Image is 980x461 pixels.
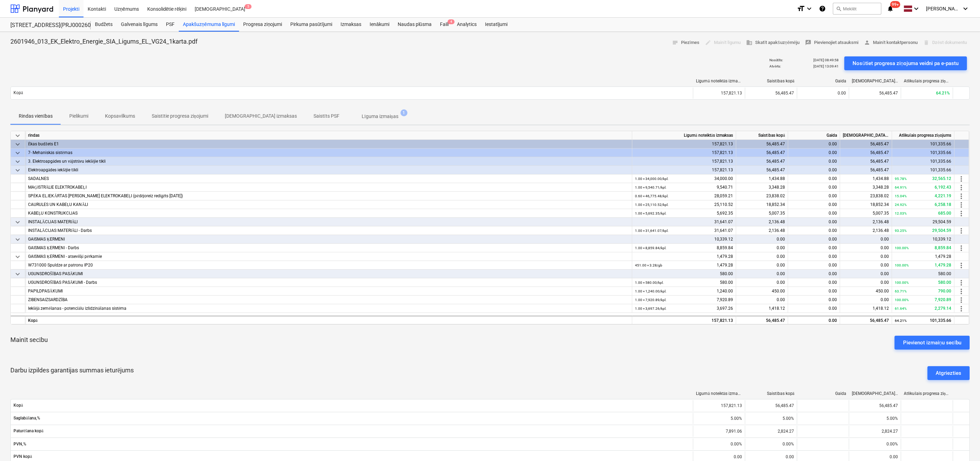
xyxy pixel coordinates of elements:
small: 1.00 × 580.00 / kpl. [635,281,664,284]
div: CAURULES UN KABEĻU KANĀLI [28,200,629,209]
span: 99+ [890,1,900,8]
span: Skatīt apakšuzņēmēju [746,39,800,47]
div: 8,859.84 [895,244,951,252]
div: Kopā [25,316,632,324]
div: PAPILDPASĀKUMI [28,287,629,296]
span: Paturēšana kopā [14,428,690,434]
iframe: Chat Widget [945,428,980,461]
a: Ienākumi [365,18,394,31]
a: Progresa ziņojumi [239,18,286,31]
div: 2,824.27 [745,426,797,437]
span: 23,838.02 [870,193,889,198]
span: person [864,39,870,46]
div: 56,485.47 [745,400,797,411]
div: UGUNSDROŠĪBAS PASĀKUMI [28,270,629,278]
span: rate_review [805,39,811,46]
div: [DEMOGRAPHIC_DATA] izmaksas [852,391,898,396]
span: more_vert [957,296,965,304]
div: [DEMOGRAPHIC_DATA] izmaksas [840,131,892,140]
div: [DEMOGRAPHIC_DATA] izmaksas [852,79,898,83]
small: 0.60 × 46,775.48 / kpl. [635,194,669,198]
div: rindas [25,131,632,140]
div: 2,136.48 [840,218,892,226]
div: 101,335.66 [892,140,954,148]
span: more_vert [957,183,965,192]
button: Pievienojiet atsauksmi [802,37,861,48]
button: Pievienot izmaiņu secību [894,336,970,350]
span: 2,136.48 [769,228,785,233]
a: Budžets [91,18,117,31]
span: 1,418.12 [873,306,889,311]
div: Gaida [788,131,840,140]
div: 56,485.47 [840,148,892,157]
div: SADALNES [28,174,629,183]
div: 9,540.71 [635,183,733,192]
span: 0.00 [881,297,889,302]
div: Pievienot izmaiņu secību [903,338,961,347]
span: 56,485.47 [775,91,794,96]
i: keyboard_arrow_down [912,4,920,13]
div: 10,339.12 [892,235,954,244]
button: Mainīt kontaktpersonu [861,37,920,48]
span: 0.00 [829,202,837,207]
div: 28,059.21 [635,192,733,200]
div: 0.00 [788,252,840,261]
div: Līgumā noteiktās izmaksas [632,131,736,140]
small: 15.04% [895,194,907,198]
div: Nosūtiet progresa ziņojuma veidni pa e-pastu [853,59,959,68]
div: 5.00% [693,413,745,424]
div: INSTALĀCIJAS MATERIĀLI - Darbs [28,226,629,235]
div: ZIBENSAIZSARDZĪBA [28,296,629,304]
small: 100.00% [895,246,909,250]
div: Atlikušais progresa ziņojums [904,79,950,84]
div: 101,335.66 [892,157,954,166]
span: 0.00 [777,280,785,285]
p: 2601946_013_EK_Elektro_Energie_SIA_Ligums_EL_VG24_1karta.pdf [10,37,197,46]
div: Apakšuzņēmuma līgumi [179,18,239,31]
div: 157,821.13 [632,316,736,324]
div: 7,920.89 [895,296,951,304]
div: 0.00 [788,157,840,166]
div: 56,485.47 [840,316,892,324]
div: 580.00 [635,278,733,287]
div: 1,479.28 [892,252,954,261]
i: notifications [887,4,894,13]
p: Nosūtīts : [769,58,783,62]
span: keyboard_arrow_down [14,149,22,157]
div: 0.00 [788,235,840,244]
div: 2,279.14 [895,304,951,313]
span: Saglabāšana,% [14,416,690,421]
span: 0.00 [838,91,846,96]
div: Izmaksas [336,18,365,31]
span: 0.00 [829,297,837,302]
div: Gaida [800,79,846,83]
div: 29,504.59 [892,218,954,226]
small: 95.78% [895,177,907,181]
span: 4 [448,19,454,24]
div: Saistības kopā [736,131,788,140]
span: PVN,% [14,442,690,446]
span: more_vert [957,287,965,296]
span: keyboard_arrow_down [14,140,22,148]
span: 0.00 [777,263,785,268]
div: Līgumā noteiktās izmaksas [696,79,742,84]
small: 1.00 × 31,641.07 / kpl. [635,229,669,233]
span: keyboard_arrow_down [14,166,22,174]
span: 0.00 [829,211,837,216]
span: more_vert [957,175,965,183]
div: 6,192.43 [895,183,951,192]
div: 157,821.13 [632,148,736,157]
div: 0.00 [840,270,892,278]
div: 7,920.89 [635,296,733,304]
div: 0.00 [736,252,788,261]
div: Saistības kopā [748,79,794,84]
div: 157,821.13 [632,157,736,166]
a: Galvenais līgums [117,18,162,31]
div: [STREET_ADDRESS](PRJ0002600) 2601946 [10,22,82,29]
button: Atgriezties [927,366,970,380]
i: format_size [797,4,805,13]
span: business [746,39,752,46]
small: 100.00% [895,281,909,284]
